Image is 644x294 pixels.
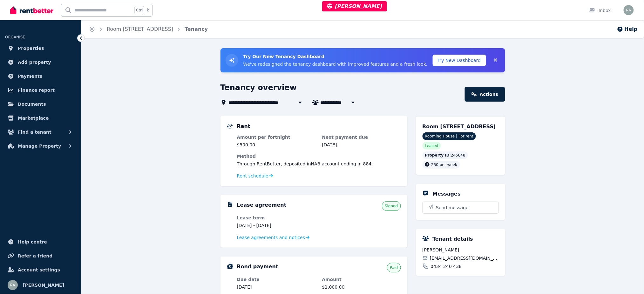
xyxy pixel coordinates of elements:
[5,250,76,262] a: Refer a friend
[322,134,401,140] dt: Next payment due
[18,128,51,136] span: Find a tenant
[134,6,144,14] span: Ctrl
[237,173,268,179] span: Rent schedule
[430,255,498,261] span: [EMAIL_ADDRESS][DOMAIN_NAME]
[433,235,473,243] h5: Tenant details
[5,84,76,97] a: Finance report
[237,123,250,130] h5: Rent
[322,284,401,290] dd: $1,000.00
[237,161,373,166] span: Through RentBetter , deposited in NAB account ending in 884 .
[237,263,278,271] h5: Bond payment
[18,142,61,150] span: Manage Property
[10,5,53,15] img: RentBetter
[322,276,401,283] dt: Amount
[5,140,76,152] button: Manage Property
[5,98,76,110] a: Documents
[18,100,46,108] span: Documents
[390,265,398,270] span: Paid
[423,151,468,159] div: : 245848
[491,55,500,65] button: Collapse banner
[237,134,316,140] dt: Amount per fortnight
[385,204,398,209] span: Signed
[237,201,287,209] h5: Lease agreement
[237,284,316,290] dd: [DATE]
[18,44,44,52] span: Properties
[147,8,149,13] span: k
[5,35,25,39] span: ORGANISE
[423,202,498,213] button: Send message
[423,247,499,253] span: [PERSON_NAME]
[18,238,47,246] span: Help centre
[237,234,310,241] a: Lease agreements and notices
[5,236,76,248] a: Help centre
[423,124,496,130] span: Room [STREET_ADDRESS]
[227,264,233,269] img: Bond Details
[237,276,316,283] dt: Due date
[5,112,76,124] a: Marketplace
[433,55,486,66] button: Try New Dashboard
[185,26,208,32] a: Tenancy
[243,61,428,67] p: We've redesigned the tenancy dashboard with improved features and a fresh look.
[23,281,64,289] span: [PERSON_NAME]
[107,26,173,32] a: Room [STREET_ADDRESS]
[18,114,49,122] span: Marketplace
[237,234,305,241] span: Lease agreements and notices
[18,252,52,260] span: Refer a friend
[18,58,51,66] span: Add property
[8,280,18,290] img: Rochelle Alvarez
[5,70,76,83] a: Payments
[327,3,382,9] span: [PERSON_NAME]
[237,153,401,159] dt: Method
[436,204,469,211] span: Send message
[425,143,438,148] span: Leased
[5,42,76,55] a: Properties
[18,72,42,80] span: Payments
[237,173,273,179] a: Rent schedule
[18,86,55,94] span: Finance report
[425,153,450,158] span: Property ID
[5,264,76,276] a: Account settings
[237,215,316,221] dt: Lease term
[617,25,638,33] button: Help
[5,56,76,69] a: Add property
[18,266,60,274] span: Account settings
[220,48,505,72] div: Try New Tenancy Dashboard
[433,190,461,198] h5: Messages
[589,7,611,14] div: Inbox
[431,263,462,270] span: 0434 240 438
[237,222,316,229] dd: [DATE] - [DATE]
[243,53,428,60] h3: Try Our New Tenancy Dashboard
[227,124,233,129] img: Rental Payments
[431,163,458,167] span: 250 per week
[81,20,215,38] nav: Breadcrumb
[5,126,76,138] button: Find a tenant
[237,142,316,148] dd: $500.00
[423,132,476,140] span: Rooming House | For rent
[322,142,401,148] dd: [DATE]
[624,5,634,15] img: Rochelle Alvarez
[465,87,505,102] a: Actions
[220,83,297,93] h1: Tenancy overview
